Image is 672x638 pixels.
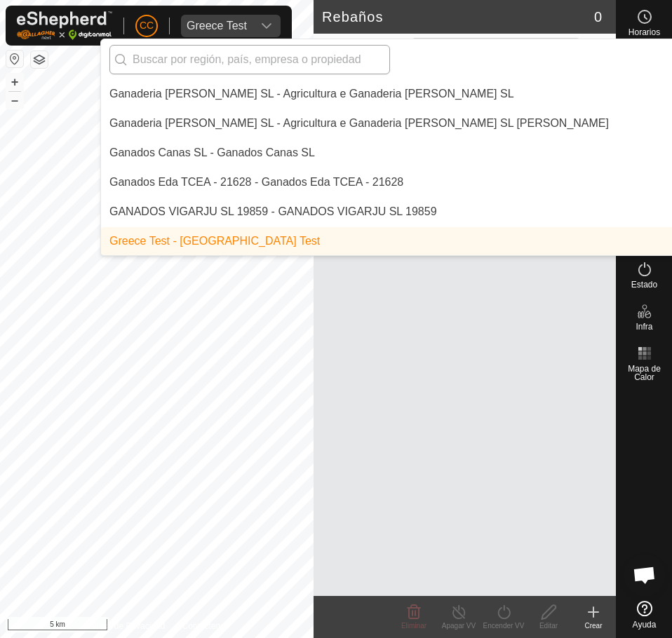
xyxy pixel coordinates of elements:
[633,620,657,629] span: Ayuda
[401,622,426,630] span: Eliminar
[322,8,594,25] h2: Rebaños
[624,554,666,596] div: Open chat
[31,51,48,68] button: Capas del Mapa
[17,11,112,40] img: Logo Gallagher
[253,15,281,37] div: dropdown trigger
[84,620,165,632] a: Política de Privacidad
[636,323,652,331] span: Infra
[436,620,481,631] div: Apagar VV
[109,115,609,132] div: Ganaderia [PERSON_NAME] SL - Agricultura e Ganaderia [PERSON_NAME] SL [PERSON_NAME]
[109,45,390,74] input: Buscar por región, país, empresa o propiedad
[182,620,229,632] a: Contáctenos
[6,50,23,67] button: Restablecer Mapa
[481,620,526,631] div: Encender VV
[109,86,514,102] div: Ganaderia [PERSON_NAME] SL - Agricultura e Ganaderia [PERSON_NAME] SL
[140,18,154,33] span: CC
[617,595,672,634] a: Ayuda
[6,74,23,90] button: +
[620,365,668,381] span: Mapa de Calor
[571,620,616,631] div: Crear
[109,233,320,250] div: Greece Test - [GEOGRAPHIC_DATA] Test
[631,280,657,289] span: Estado
[187,20,247,32] div: Greece Test
[109,144,315,161] div: Ganados Canas SL - Ganados Canas SL
[109,174,403,191] div: Ganados Eda TCEA - 21628 - Ganados Eda TCEA - 21628
[181,15,253,37] span: Greece Test
[6,92,23,109] button: –
[109,203,437,220] div: GANADOS VIGARJU SL 19859 - GANADOS VIGARJU SL 19859
[629,28,660,36] span: Horarios
[526,620,571,631] div: Editar
[594,6,602,27] span: 0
